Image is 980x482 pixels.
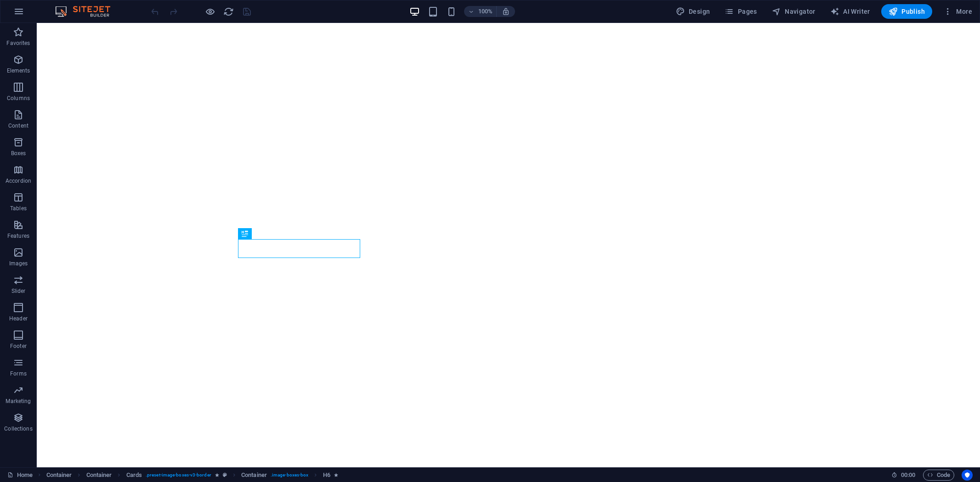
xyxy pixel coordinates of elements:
p: Forms [10,370,27,377]
span: Code [927,470,950,481]
span: . preset-image-boxes-v3-border [146,470,211,481]
p: Slider [11,287,26,295]
a: Click to cancel selection. Double-click to open Pages [7,470,33,481]
p: Content [8,122,28,129]
span: Click to select. Double-click to edit [126,470,142,481]
button: Navigator [768,4,819,19]
i: This element is a customizable preset [223,472,227,477]
button: More [940,4,976,19]
p: Marketing [6,398,31,405]
span: 00 00 [901,470,915,481]
p: Elements [7,67,30,74]
p: Columns [7,95,30,102]
div: Design (Ctrl+Alt+Y) [672,4,714,19]
button: Design [672,4,714,19]
p: Tables [10,205,27,212]
button: 100% [464,6,497,17]
span: Navigator [772,7,816,16]
button: AI Writer [827,4,874,19]
img: Editor Logo [53,6,122,17]
button: Pages [721,4,760,19]
span: . image-boxes-box [271,470,309,481]
button: Click here to leave preview mode and continue editing [204,6,215,17]
span: More [943,7,972,16]
p: Boxes [11,150,26,157]
span: Click to select. Double-click to edit [241,470,267,481]
i: Element contains an animation [334,472,338,477]
span: Click to select. Double-click to edit [86,470,112,481]
p: Collections [4,425,32,432]
i: Element contains an animation [215,472,219,477]
button: Usercentrics [962,470,973,481]
p: Footer [10,342,27,350]
i: Reload page [223,6,234,17]
button: reload [223,6,234,17]
p: Accordion [6,177,31,185]
button: Code [923,470,954,481]
h6: 100% [478,6,493,17]
button: Publish [881,4,932,19]
h6: Session time [891,470,916,481]
span: Design [676,7,710,16]
span: : [907,471,909,478]
p: Favorites [6,39,30,47]
p: Features [7,232,29,240]
p: Header [9,315,28,322]
span: AI Writer [830,7,870,16]
span: Publish [889,7,925,16]
nav: breadcrumb [46,470,338,481]
i: On resize automatically adjust zoom level to fit chosen device. [502,7,510,16]
span: Pages [725,7,757,16]
p: Images [9,260,28,267]
span: Click to select. Double-click to edit [46,470,72,481]
span: Click to select. Double-click to edit [323,470,330,481]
